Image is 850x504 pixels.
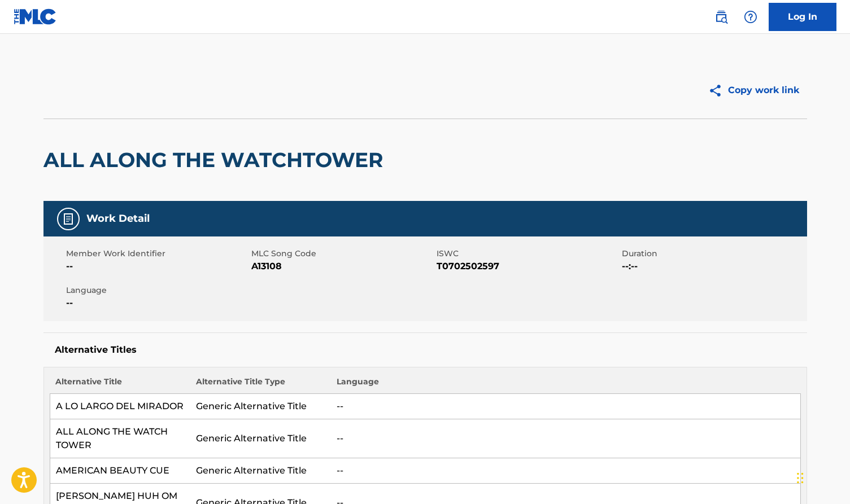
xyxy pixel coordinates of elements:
td: -- [331,458,800,484]
th: Alternative Title [50,376,190,394]
th: Alternative Title Type [190,376,331,394]
img: help [744,10,757,24]
td: A LO LARGO DEL MIRADOR [50,394,190,419]
span: MLC Song Code [251,248,434,260]
td: Generic Alternative Title [190,458,331,484]
span: T0702502597 [437,260,619,273]
td: AMERICAN BEAUTY CUE [50,458,190,484]
span: Member Work Identifier [66,248,249,260]
h5: Alternative Titles [55,344,796,356]
td: -- [331,394,800,419]
img: Copy work link [708,84,728,98]
span: -- [66,296,249,310]
span: Language [66,284,249,296]
td: -- [331,419,800,458]
div: Drag [797,461,804,495]
span: Duration [622,248,804,260]
td: ALL ALONG THE WATCH TOWER [50,419,190,458]
span: --:-- [622,260,804,273]
h2: ALL ALONG THE WATCHTOWER [43,147,389,173]
span: A13108 [251,260,434,273]
a: Public Search [710,6,733,28]
td: Generic Alternative Title [190,419,331,458]
img: Work Detail [62,212,75,226]
td: Generic Alternative Title [190,394,331,419]
img: MLC Logo [14,8,57,25]
h5: Work Detail [86,212,150,225]
img: search [714,10,728,24]
button: Copy work link [700,76,807,104]
iframe: Chat Widget [794,450,850,504]
a: Log In [769,3,836,31]
th: Language [331,376,800,394]
span: ISWC [437,248,619,260]
span: -- [66,260,249,273]
div: Help [739,6,762,28]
